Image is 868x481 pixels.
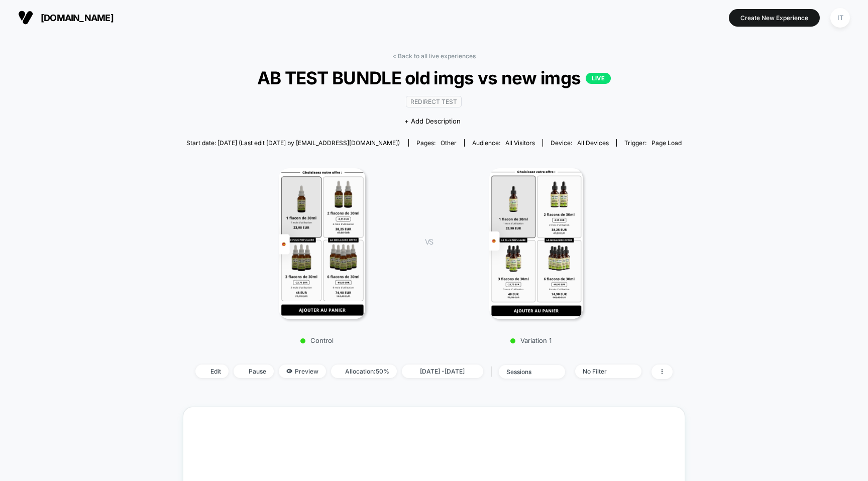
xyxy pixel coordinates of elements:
p: Variation 1 [443,336,619,344]
span: AB TEST BUNDLE old imgs vs new imgs [211,67,657,88]
div: Pages: [416,139,457,147]
span: All Visitors [505,139,535,147]
span: + Add Description [404,116,461,127]
span: Allocation: 50% [331,365,397,378]
p: LIVE [586,73,611,84]
span: Page Load [652,139,682,147]
button: IT [827,8,853,28]
span: VS [425,237,433,246]
img: Control main [279,168,366,319]
span: Edit [195,365,229,378]
div: Trigger: [624,139,682,147]
div: IT [830,8,850,28]
span: [DOMAIN_NAME] [41,13,114,23]
div: sessions [506,368,547,376]
img: Variation 1 main [489,168,583,319]
span: Device: [542,139,616,147]
button: Create New Experience [729,9,820,27]
div: Audience: [472,139,535,147]
div: No Filter [583,368,623,375]
p: Control [229,336,405,344]
span: | [488,365,499,379]
span: Preview [279,365,326,378]
span: Redirect Test [406,96,462,107]
a: < Back to all live experiences [392,52,476,60]
button: [DOMAIN_NAME] [15,10,117,26]
span: [DATE] - [DATE] [402,365,483,378]
img: Visually logo [18,10,33,25]
span: Start date: [DATE] (Last edit [DATE] by [EMAIL_ADDRESS][DOMAIN_NAME]) [186,139,400,147]
span: all devices [577,139,609,147]
span: Pause [234,365,274,378]
span: other [441,139,457,147]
